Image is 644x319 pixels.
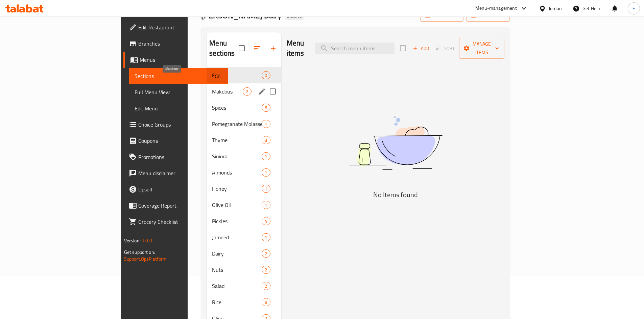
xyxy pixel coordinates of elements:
a: Branches [123,35,228,52]
div: items [262,136,270,144]
span: 3 [262,137,270,143]
span: Egg [212,71,262,79]
span: 8 [262,299,270,305]
span: Add item [410,43,432,54]
span: Thyme [212,136,262,144]
span: F [633,5,635,12]
div: Nuts2 [207,262,281,278]
div: Egg0 [207,67,281,83]
div: Olive Oil1 [207,197,281,213]
span: Version: [124,236,141,245]
div: Honey1 [207,181,281,197]
span: 6 [262,105,270,111]
span: 1 [262,234,270,241]
span: 2 [262,283,270,289]
div: Pomegranate Molasses1 [207,116,281,132]
span: Menu disclaimer [138,169,223,177]
div: items [262,168,270,177]
div: Dairy2 [207,245,281,262]
img: dish.svg [311,98,480,188]
span: 1.0.0 [142,236,152,245]
div: items [262,201,270,209]
div: items [262,282,270,290]
span: Nuts [212,266,262,274]
a: Edit Menu [129,100,228,116]
div: items [262,120,270,128]
span: Grocery Checklist [138,218,223,226]
div: items [262,233,270,241]
span: 2 [243,88,251,95]
span: Pomegranate Molasses [212,120,262,128]
div: Rice8 [207,294,281,310]
button: Manage items [459,38,504,59]
div: items [243,87,251,96]
span: Branches [138,39,223,48]
a: Grocery Checklist [123,214,228,230]
input: search [315,43,395,54]
div: Salad [212,282,262,290]
span: Spices [212,104,262,112]
div: items [262,249,270,258]
span: Rice [212,298,262,306]
a: Coverage Report [123,197,228,214]
button: Add section [265,40,281,56]
span: Olive Oil [212,201,262,209]
span: Jameed [212,233,262,241]
span: Sections [135,72,223,80]
span: 4 [262,218,270,224]
span: 1 [262,202,270,208]
a: Support.OpsPlatform [124,255,167,263]
span: export [472,11,504,20]
div: Siniora [212,152,262,160]
span: 0 [262,72,270,79]
span: Dairy [212,249,262,258]
a: Menus [123,52,228,68]
span: 1 [262,121,270,127]
div: items [262,185,270,193]
a: Edit Restaurant [123,19,228,35]
div: Menu-management [475,4,517,12]
span: 2 [262,267,270,273]
div: Pickles4 [207,213,281,229]
span: Honey [212,185,262,193]
div: Almonds1 [207,164,281,181]
span: Pickles [212,217,262,225]
div: items [262,104,270,112]
span: 1 [262,153,270,160]
span: Menus [140,56,223,64]
span: 1 [262,169,270,176]
a: Sections [129,68,228,84]
div: Siniora1 [207,148,281,164]
span: Promotions [138,153,223,161]
a: Promotions [123,149,228,165]
span: Upsell [138,185,223,193]
span: Edit Menu [135,104,223,112]
a: Upsell [123,181,228,197]
span: Sort items [432,43,459,54]
span: Coverage Report [138,202,223,210]
div: Spices6 [207,100,281,116]
span: Add [412,45,430,52]
div: items [262,298,270,306]
span: Coupons [138,137,223,145]
span: import [426,11,458,20]
div: Makdous2edit [207,83,281,100]
span: Makdous [212,87,243,96]
span: Almonds [212,168,262,177]
div: items [262,217,270,225]
span: Full Menu View [135,88,223,96]
a: Choice Groups [123,116,228,133]
a: Full Menu View [129,84,228,100]
button: edit [257,86,267,97]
